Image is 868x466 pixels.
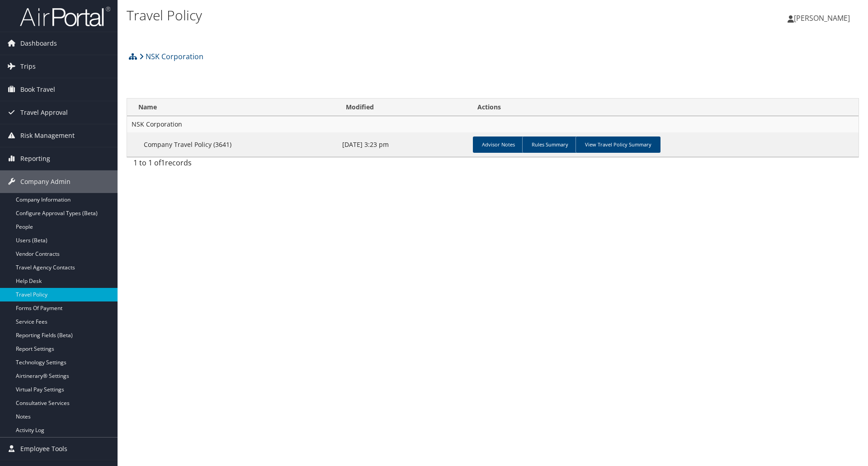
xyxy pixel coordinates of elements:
span: 1 [161,158,165,168]
td: NSK Corporation [127,116,859,132]
td: Company Travel Policy (3641) [127,132,338,157]
a: Advisor Notes [473,137,524,153]
span: Trips [20,55,36,78]
span: Dashboards [20,32,57,55]
a: View Travel Policy Summary [576,137,660,153]
h1: Travel Policy [127,6,615,25]
span: Travel Approval [20,101,68,124]
a: [PERSON_NAME] [788,5,859,32]
td: [DATE] 3:23 pm [338,132,469,157]
a: NSK Corporation [139,47,203,66]
th: Name: activate to sort column ascending [127,99,338,116]
span: Company Admin [20,170,71,193]
span: Employee Tools [20,438,67,460]
span: Reporting [20,147,50,170]
span: Risk Management [20,124,75,147]
th: Actions [469,99,859,116]
div: 1 to 1 of records [133,157,303,173]
span: Book Travel [20,78,55,101]
img: airportal-logo.png [20,6,110,27]
th: Modified: activate to sort column ascending [338,99,469,116]
a: Rules Summary [522,137,577,153]
span: [PERSON_NAME] [794,13,850,23]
